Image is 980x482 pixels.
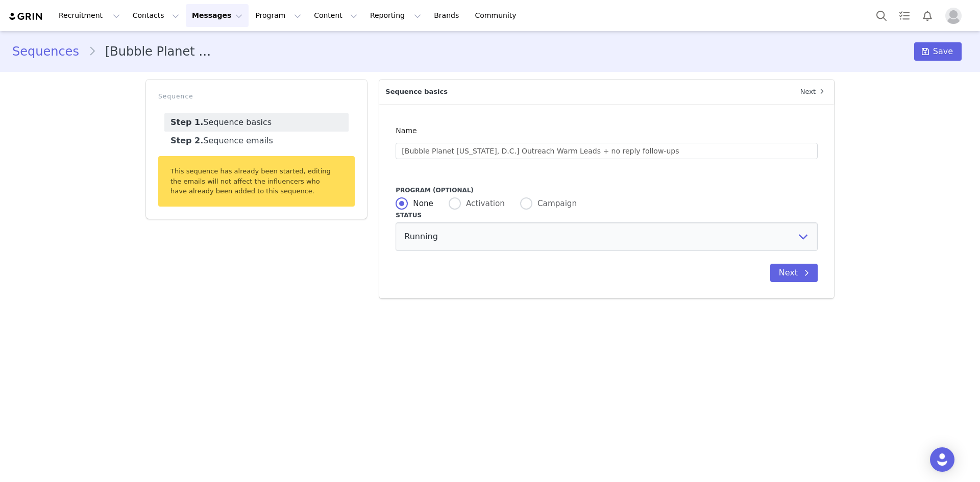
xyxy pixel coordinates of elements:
button: Contacts [127,4,185,27]
button: Messages [186,4,249,27]
img: placeholder-profile.jpg [945,8,962,24]
button: Next [770,264,818,282]
label: Program (optional) [396,186,818,195]
a: Sequences [12,42,88,61]
span: Activation [461,199,505,208]
button: Save [914,42,962,61]
button: Notifications [916,4,939,27]
span: None [408,199,433,208]
strong: Step 1. [170,117,203,127]
strong: Step 2. [170,136,203,145]
button: Content [308,4,363,27]
div: Open Intercom Messenger [930,447,954,472]
a: Sequence emails [164,132,349,150]
img: grin logo [8,12,44,21]
span: Save [933,45,953,58]
label: Status [396,211,818,220]
a: Brands [428,4,468,27]
a: Next [794,80,834,104]
button: Search [870,4,893,27]
a: Sequence basics [164,113,349,132]
a: Community [469,4,527,27]
button: Recruitment [53,4,126,27]
button: Reporting [364,4,427,27]
label: Name [396,126,422,135]
div: This sequence has already been started, editing the emails will not affect the influencers who ha... [158,156,355,207]
span: Campaign [532,199,577,208]
button: Profile [939,8,972,24]
p: Sequence [158,92,355,101]
p: Sequence basics [379,80,794,104]
a: Tasks [893,4,916,27]
button: Program [249,4,307,27]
